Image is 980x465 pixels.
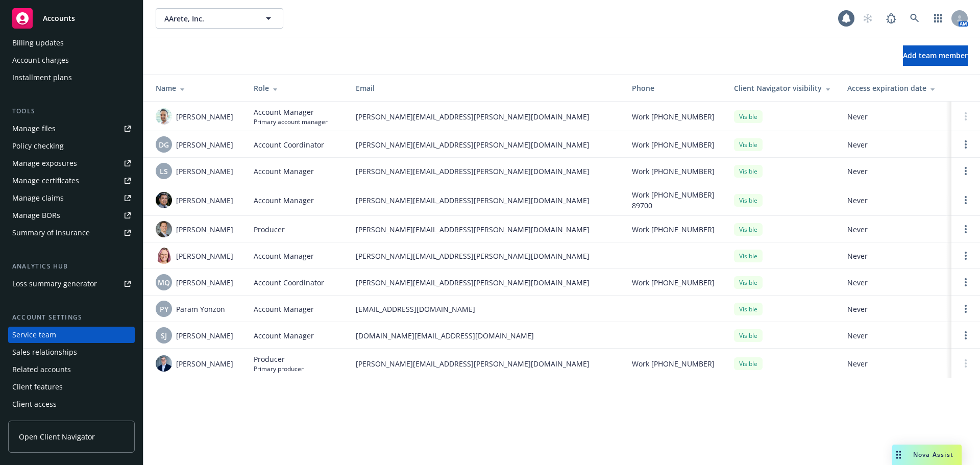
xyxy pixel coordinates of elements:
span: [PERSON_NAME][EMAIL_ADDRESS][PERSON_NAME][DOMAIN_NAME] [356,139,616,150]
span: Primary account manager [254,117,328,126]
a: Billing updates [8,35,135,51]
span: Never [847,139,943,150]
span: Primary producer [254,364,304,373]
a: Manage claims [8,190,135,206]
span: Accounts [43,14,75,22]
a: Open options [960,250,972,262]
span: Account Manager [254,330,314,341]
div: Client access [12,396,57,412]
span: Never [847,166,943,177]
div: Visible [734,303,763,315]
span: SJ [161,330,167,341]
a: Summary of insurance [8,225,135,241]
span: Work [PHONE_NUMBER] [632,139,715,150]
div: Phone [632,83,718,93]
span: PY [160,304,168,314]
span: Account Coordinator [254,277,324,288]
div: Sales relationships [12,344,77,360]
div: Access expiration date [847,83,943,93]
a: Open options [960,138,972,151]
span: Account Coordinator [254,139,324,150]
span: [PERSON_NAME] [176,166,233,177]
button: AArete, Inc. [156,8,283,29]
div: Visible [734,138,763,151]
a: Search [904,8,925,29]
span: Never [847,195,943,206]
div: Visible [734,329,763,342]
span: Producer [254,354,304,364]
div: Loss summary generator [12,276,97,292]
div: Visible [734,250,763,262]
div: Email [356,83,616,93]
span: [PERSON_NAME] [176,358,233,369]
span: [PERSON_NAME][EMAIL_ADDRESS][PERSON_NAME][DOMAIN_NAME] [356,224,616,235]
div: Client Navigator visibility [734,83,831,93]
a: Manage files [8,120,135,137]
span: Account Manager [254,107,328,117]
div: Visible [734,194,763,207]
span: AArete, Inc. [164,13,253,24]
span: Never [847,111,943,122]
span: [PERSON_NAME] [176,111,233,122]
span: [DOMAIN_NAME][EMAIL_ADDRESS][DOMAIN_NAME] [356,330,616,341]
a: Start snowing [857,8,878,29]
div: Drag to move [892,445,905,465]
a: Report a Bug [881,8,901,29]
div: Related accounts [12,361,71,378]
span: Account Manager [254,166,314,177]
img: photo [156,355,172,372]
a: Open options [960,223,972,235]
div: Client features [12,379,63,395]
div: Manage exposures [12,155,77,172]
span: Producer [254,224,285,235]
a: Client access [8,396,135,412]
span: [PERSON_NAME][EMAIL_ADDRESS][PERSON_NAME][DOMAIN_NAME] [356,111,616,122]
a: Open options [960,194,972,206]
div: Manage files [12,120,56,137]
button: Add team member [903,45,968,66]
a: Account charges [8,52,135,68]
a: Policy checking [8,138,135,154]
a: Open options [960,303,972,315]
div: Name [156,83,237,93]
a: Manage certificates [8,173,135,189]
span: [PERSON_NAME][EMAIL_ADDRESS][PERSON_NAME][DOMAIN_NAME] [356,166,616,177]
span: Work [PHONE_NUMBER] [632,166,715,177]
a: Service team [8,327,135,343]
span: Never [847,330,943,341]
a: Switch app [928,8,948,29]
span: Never [847,224,943,235]
span: Account Manager [254,251,314,261]
span: [PERSON_NAME] [176,251,233,261]
div: Visible [734,357,763,370]
a: Sales relationships [8,344,135,360]
span: Open Client Navigator [19,431,95,442]
img: photo [156,221,172,237]
span: Nova Assist [913,450,953,459]
span: [PERSON_NAME] [176,139,233,150]
span: [PERSON_NAME][EMAIL_ADDRESS][PERSON_NAME][DOMAIN_NAME] [356,358,616,369]
span: Param Yonzon [176,304,225,314]
div: Tools [8,106,135,116]
div: Manage certificates [12,173,79,189]
button: Nova Assist [892,445,962,465]
div: Visible [734,110,763,123]
span: Never [847,358,943,369]
span: [PERSON_NAME] [176,330,233,341]
div: Policy checking [12,138,64,154]
div: Service team [12,327,56,343]
a: Manage exposures [8,155,135,172]
div: Installment plans [12,69,72,86]
span: MQ [158,277,170,288]
span: Work [PHONE_NUMBER] [632,111,715,122]
a: Manage BORs [8,207,135,224]
a: Related accounts [8,361,135,378]
span: [PERSON_NAME][EMAIL_ADDRESS][PERSON_NAME][DOMAIN_NAME] [356,251,616,261]
a: Open options [960,276,972,288]
a: Open options [960,329,972,341]
div: Summary of insurance [12,225,90,241]
span: Work [PHONE_NUMBER] 89700 [632,189,718,211]
span: [PERSON_NAME] [176,195,233,206]
span: Add team member [903,51,968,60]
